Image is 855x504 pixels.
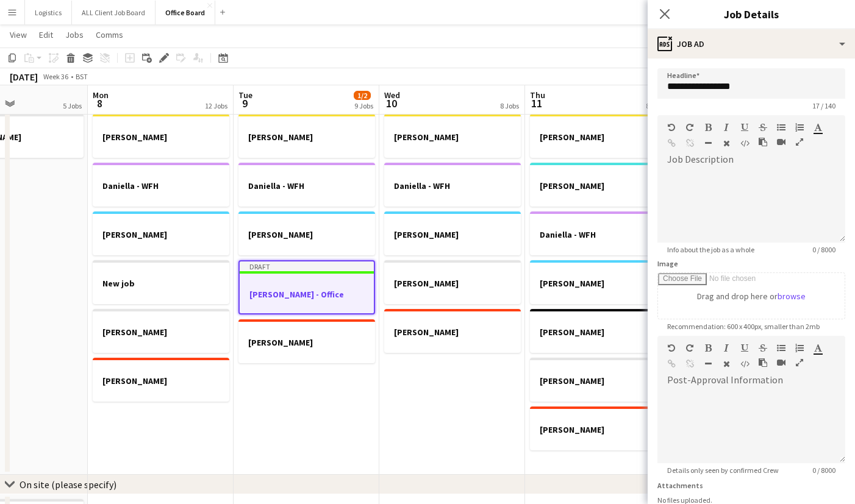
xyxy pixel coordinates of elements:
button: Italic [722,343,731,353]
div: 8 Jobs [500,101,519,110]
button: HTML Code [740,138,749,148]
span: 10 [382,96,400,110]
button: Clear Formatting [722,138,731,148]
h3: [PERSON_NAME] [530,180,667,191]
button: Insert video [777,137,785,147]
app-job-card: [PERSON_NAME] [384,260,521,304]
button: Horizontal Line [704,138,712,148]
button: Office Board [156,1,215,24]
div: [DATE] [10,71,38,83]
h3: [PERSON_NAME] [93,132,229,143]
div: [PERSON_NAME] [238,319,375,363]
h3: [PERSON_NAME] [530,375,667,386]
span: 9 [237,96,252,110]
h3: [PERSON_NAME] [384,229,521,240]
span: Details only seen by confirmed Crew [657,466,789,475]
h3: Daniella - WFH [238,180,375,191]
button: Fullscreen [795,358,804,367]
app-job-card: Daniella - WFH [530,211,667,255]
button: Fullscreen [795,137,804,147]
div: [PERSON_NAME] [530,309,667,353]
span: Thu [530,90,545,101]
button: Underline [740,343,749,353]
button: Insert video [777,358,785,367]
button: Bold [704,122,712,132]
div: Daniella - WFH [384,163,521,207]
app-job-card: [PERSON_NAME] [530,358,667,402]
label: Attachments [657,481,703,490]
button: Text Color [814,343,822,353]
span: Edit [39,29,53,40]
button: Clear Formatting [722,359,731,369]
span: 0 / 8000 [803,466,845,475]
button: Ordered List [795,122,804,132]
span: Recommendation: 600 x 400px, smaller than 2mb [657,322,829,331]
span: Mon [93,90,109,101]
span: 1/2 [354,91,371,100]
span: 11 [528,96,545,110]
button: Paste as plain text [759,358,767,367]
div: Job Ad [648,29,855,59]
a: Edit [34,27,58,43]
div: 9 Jobs [354,101,373,110]
h3: [PERSON_NAME] [530,132,667,143]
button: Underline [740,122,749,132]
h3: [PERSON_NAME] [530,424,667,435]
app-job-card: [PERSON_NAME] [238,211,375,255]
button: ALL Client Job Board [72,1,156,24]
app-job-card: [PERSON_NAME] [530,406,667,450]
button: Unordered List [777,122,785,132]
app-job-card: Daniella - WFH [238,163,375,207]
button: Unordered List [777,343,785,353]
span: 17 / 140 [803,101,845,110]
div: [PERSON_NAME] [238,114,375,158]
app-job-card: [PERSON_NAME] [93,211,229,255]
span: View [10,29,27,40]
div: 12 Jobs [205,101,227,110]
button: Strikethrough [759,343,767,353]
app-job-card: [PERSON_NAME] [93,309,229,353]
button: Ordered List [795,343,804,353]
div: [PERSON_NAME] [93,114,229,158]
div: Draft[PERSON_NAME] - Office [238,260,375,314]
h3: [PERSON_NAME] [530,278,667,289]
h3: [PERSON_NAME] - Office [240,289,374,300]
span: Info about the job as a whole [657,245,764,254]
span: Week 36 [40,72,71,81]
a: View [5,27,32,43]
app-job-card: [PERSON_NAME] [530,114,667,158]
span: Jobs [65,29,84,40]
a: Comms [91,27,128,43]
span: 8 [91,96,109,110]
a: Jobs [60,27,88,43]
span: Comms [96,29,123,40]
div: [PERSON_NAME] [384,309,521,353]
h3: Daniella - WFH [384,180,521,191]
app-job-card: Daniella - WFH [93,163,229,207]
button: Redo [685,343,694,353]
span: Wed [384,90,400,101]
app-job-card: New job [93,260,229,304]
h3: [PERSON_NAME] [384,327,521,338]
button: Logistics [25,1,72,24]
h3: [PERSON_NAME] [238,132,375,143]
div: 8 Jobs [646,101,665,110]
span: Tue [238,90,252,101]
app-job-card: [PERSON_NAME] [530,163,667,207]
div: [PERSON_NAME] [530,260,667,304]
h3: [PERSON_NAME] [93,375,229,386]
button: Paste as plain text [759,137,767,147]
button: Strikethrough [759,122,767,132]
app-job-card: [PERSON_NAME] [384,114,521,158]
